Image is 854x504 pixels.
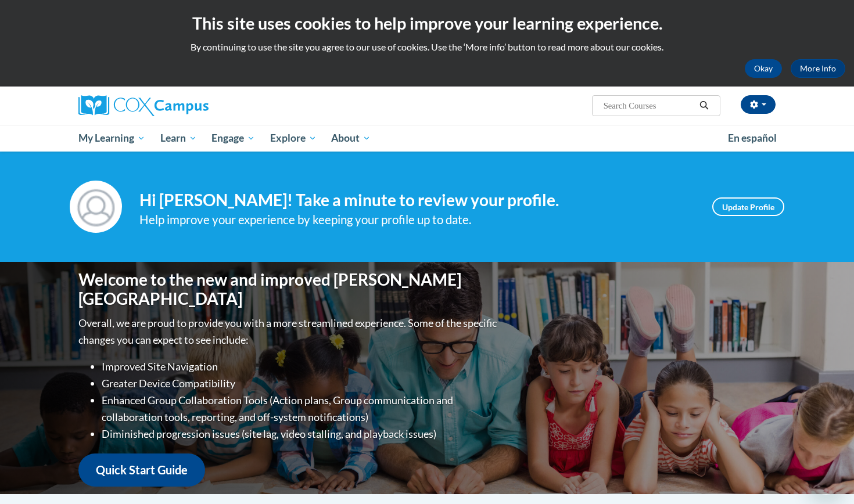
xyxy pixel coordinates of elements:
img: Profile Image [70,181,122,233]
div: Help improve your experience by keeping your profile up to date. [139,210,695,229]
a: More Info [791,59,845,78]
p: By continuing to use the site you agree to our use of cookies. Use the ‘More info’ button to read... [9,41,845,53]
a: About [324,125,379,152]
button: Account Settings [741,95,776,114]
li: Enhanced Group Collaboration Tools (Action plans, Group communication and collaboration tools, re... [102,392,500,426]
li: Greater Device Compatibility [102,375,500,392]
h4: Hi [PERSON_NAME]! Take a minute to review your profile. [139,190,695,210]
a: Learn [153,125,204,152]
div: Main menu [61,125,793,152]
a: Engage [204,125,263,152]
span: En español [728,132,777,144]
h1: Welcome to the new and improved [PERSON_NAME][GEOGRAPHIC_DATA] [78,270,500,309]
p: Overall, we are proud to provide you with a more streamlined experience. Some of the specific cha... [78,315,500,348]
span: My Learning [78,131,145,145]
a: My Learning [71,125,153,152]
span: Engage [211,131,255,145]
a: Update Profile [712,197,784,216]
input: Search Courses [602,99,695,113]
a: Quick Start Guide [78,453,205,487]
iframe: Button to launch messaging window [808,458,845,495]
span: Learn [160,131,197,145]
button: Okay [745,59,782,78]
li: Diminished progression issues (site lag, video stalling, and playback issues) [102,426,500,442]
a: En español [720,126,784,150]
a: Explore [263,125,324,152]
li: Improved Site Navigation [102,358,500,375]
img: Cox Campus [78,95,209,116]
span: Explore [270,131,317,145]
a: Cox Campus [78,95,299,116]
button: Search [695,99,713,113]
span: About [331,131,371,145]
h2: This site uses cookies to help improve your learning experience. [9,12,845,35]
